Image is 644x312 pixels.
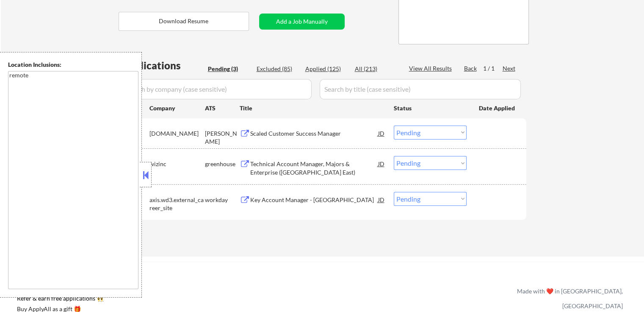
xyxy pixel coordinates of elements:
[205,129,240,146] div: [PERSON_NAME]
[355,65,397,73] div: All (213)
[121,60,205,71] div: Applications
[464,64,478,73] div: Back
[305,65,348,73] div: Applied (125)
[503,64,516,73] div: Next
[257,65,299,73] div: Excluded (85)
[121,79,312,99] input: Search by company (case sensitive)
[479,104,516,112] div: Date Applied
[259,14,345,30] button: Add a Job Manually
[377,126,386,141] div: JD
[205,160,240,168] div: greenhouse
[409,64,454,73] div: View All Results
[149,160,205,168] div: wizinc
[483,64,503,73] div: 1 / 1
[205,104,240,112] div: ATS
[240,104,386,112] div: Title
[17,296,340,304] a: Refer & earn free applications 👯‍♀️
[149,196,205,212] div: axis.wd3.external_career_site
[250,160,378,176] div: Technical Account Manager, Majors & Enterprise ([GEOGRAPHIC_DATA] East)
[149,104,205,112] div: Company
[320,79,521,99] input: Search by title (case sensitive)
[377,192,386,207] div: JD
[208,65,250,73] div: Pending (3)
[205,196,240,204] div: workday
[8,60,138,69] div: Location Inclusions:
[377,156,386,171] div: JD
[119,12,249,31] button: Download Resume
[250,129,378,138] div: Scaled Customer Success Manager
[394,100,467,115] div: Status
[149,129,205,138] div: [DOMAIN_NAME]
[17,306,102,312] div: Buy ApplyAll as a gift 🎁
[250,196,378,204] div: Key Account Manager - [GEOGRAPHIC_DATA]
